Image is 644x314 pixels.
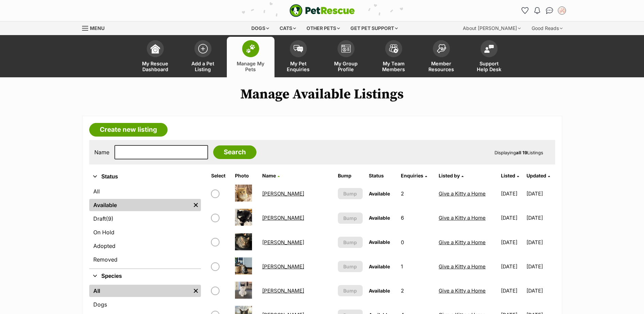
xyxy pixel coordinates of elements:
[89,185,201,198] a: All
[89,226,201,238] a: On Hold
[191,199,201,211] a: Remove filter
[439,190,486,197] a: Give a Kitty a Home
[527,173,546,178] span: Updated
[341,45,351,53] img: group-profile-icon-3fa3cf56718a62981997c0bc7e787c4b2cf8bcc04b72c1350f741eb67cf2f40e.svg
[520,5,531,16] a: Favourites
[439,173,460,178] span: Listed by
[213,145,256,159] input: Search
[398,206,435,230] td: 6
[498,255,526,278] td: [DATE]
[398,231,435,254] td: 0
[208,170,232,181] th: Select
[343,263,357,270] span: Bump
[398,279,435,302] td: 2
[198,44,208,53] img: add-pet-listing-icon-0afa8454b4691262ce3f59096e99ab1cd57d4a30225e0717b998d2c9b9846f56.svg
[89,123,168,137] a: Create new listing
[546,7,553,14] img: chat-41dd97257d64d25036548639549fe6c8038ab92f7586957e7f3b1b290dea8141.svg
[338,188,363,199] button: Bump
[369,215,390,221] span: Available
[262,190,304,197] a: [PERSON_NAME]
[378,61,409,72] span: My Team Members
[89,184,201,268] div: Status
[559,7,565,14] img: Give a Kitty a Home profile pic
[527,255,554,278] td: [DATE]
[501,173,515,178] span: Listed
[246,44,255,53] img: manage-my-pets-icon-02211641906a0b7f246fdf0571729dbe1e7629f14944591b6c1af311fb30b64b.svg
[335,170,365,181] th: Bump
[89,199,191,211] a: Available
[534,7,540,14] img: notifications-46538b983faf8c2785f20acdc204bb7945ddae34d4c08c2a6579f10ce5e182be.svg
[283,61,314,72] span: My Pet Enquiries
[343,190,357,197] span: Bump
[366,170,397,181] th: Status
[275,21,301,35] div: Cats
[439,239,486,246] a: Give a Kitty a Home
[346,21,403,35] div: Get pet support
[289,4,355,17] a: PetRescue
[401,173,423,178] span: translation missing: en.admin.listings.index.attributes.enquiries
[89,298,201,311] a: Dogs
[94,149,109,155] label: Name
[498,182,526,205] td: [DATE]
[89,213,201,225] a: Draft
[516,150,527,155] strong: all 19
[302,21,345,35] div: Other pets
[498,206,526,230] td: [DATE]
[343,287,357,294] span: Bump
[262,173,276,178] span: Name
[501,173,519,178] a: Listed
[458,21,525,35] div: About [PERSON_NAME]
[227,37,274,77] a: Manage My Pets
[465,37,513,77] a: Support Help Desk
[527,173,550,178] a: Updated
[131,37,179,77] a: My Rescue Dashboard
[89,272,201,281] button: Species
[338,237,363,248] button: Bump
[343,239,357,246] span: Bump
[389,44,398,53] img: team-members-icon-5396bd8760b3fe7c0b43da4ab00e1e3bb1a5d9ba89233759b79545d2d3fc5d0d.svg
[106,215,113,223] span: (9)
[484,45,494,53] img: help-desk-icon-fdf02630f3aa405de69fd3d07c3f3aa587a6932b1a1747fa1d2bba05be0121f9.svg
[474,61,504,72] span: Support Help Desk
[439,287,486,294] a: Give a Kitty a Home
[191,285,201,297] a: Remove filter
[322,37,370,77] a: My Group Profile
[89,253,201,266] a: Removed
[151,44,160,53] img: dashboard-icon-eb2f2d2d3e046f16d808141f083e7271f6b2e854fb5c12c21221c1fb7104beca.svg
[369,239,390,245] span: Available
[369,288,390,294] span: Available
[289,4,355,17] img: logo-e224e6f780fb5917bec1dbf3a21bbac754714ae5b6737aabdf751b685950b380.svg
[82,21,109,34] a: Menu
[426,61,457,72] span: Member Resources
[527,21,567,35] div: Good Reads
[140,61,171,72] span: My Rescue Dashboard
[369,264,390,269] span: Available
[556,5,567,16] button: My account
[262,173,280,178] a: Name
[188,61,218,72] span: Add a Pet Listing
[179,37,227,77] a: Add a Pet Listing
[439,263,486,270] a: Give a Kitty a Home
[89,240,201,252] a: Adopted
[89,285,191,297] a: All
[369,191,390,197] span: Available
[338,213,363,224] button: Bump
[232,170,259,181] th: Photo
[294,45,303,52] img: pet-enquiries-icon-7e3ad2cf08bfb03b45e93fb7055b45f3efa6380592205ae92323e6603595dc1f.svg
[338,261,363,272] button: Bump
[439,173,464,178] a: Listed by
[343,215,357,222] span: Bump
[437,44,446,53] img: member-resources-icon-8e73f808a243e03378d46382f2149f9095a855e16c252ad45f914b54edf8863c.svg
[527,206,554,230] td: [DATE]
[338,285,363,296] button: Bump
[331,61,361,72] span: My Group Profile
[262,215,304,221] a: [PERSON_NAME]
[370,37,418,77] a: My Team Members
[262,263,304,270] a: [PERSON_NAME]
[527,231,554,254] td: [DATE]
[262,239,304,246] a: [PERSON_NAME]
[247,21,274,35] div: Dogs
[527,279,554,302] td: [DATE]
[398,255,435,278] td: 1
[418,37,465,77] a: Member Resources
